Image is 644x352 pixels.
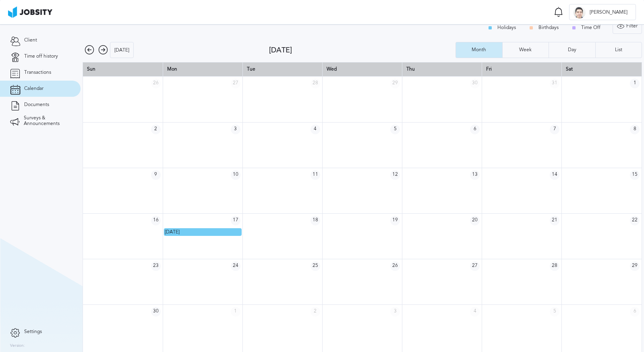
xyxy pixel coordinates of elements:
span: 15 [630,170,640,180]
span: 8 [630,125,640,134]
span: 28 [311,79,320,88]
span: 25 [311,261,320,271]
span: 26 [390,261,400,271]
span: 18 [311,216,320,225]
span: [PERSON_NAME] [586,10,632,15]
span: 29 [390,79,400,88]
span: 20 [470,216,480,225]
span: 24 [231,261,240,271]
button: List [595,42,642,58]
span: 17 [231,216,240,225]
span: 1 [630,79,640,88]
label: Version: [10,344,25,348]
span: 7 [550,125,559,134]
span: 14 [550,170,559,180]
div: Filter [613,18,642,34]
button: [DATE] [110,42,134,58]
span: 29 [630,261,640,271]
span: 26 [151,79,161,88]
span: 28 [550,261,559,271]
span: 5 [550,307,559,317]
span: 4 [470,307,480,317]
span: 12 [390,170,400,180]
span: 13 [470,170,480,180]
span: Surveys & Announcements [24,115,70,127]
span: 16 [151,216,161,225]
button: Filter [613,18,642,34]
span: Mon [167,66,177,72]
span: Fri [486,66,492,72]
span: Sat [566,66,573,72]
span: 2 [311,307,320,317]
span: 9 [151,170,161,180]
span: 27 [470,261,480,271]
button: Day [549,42,595,58]
div: [DATE] [269,46,456,54]
span: Wed [327,66,337,72]
span: 27 [231,79,240,88]
span: 6 [630,307,640,317]
span: 30 [470,79,480,88]
span: Thu [406,66,415,72]
span: 10 [231,170,240,180]
button: R[PERSON_NAME] [569,4,636,20]
span: Transactions [24,70,51,75]
button: Month [456,42,502,58]
span: 6 [470,125,480,134]
span: 11 [311,170,320,180]
span: 2 [151,125,161,134]
span: 3 [231,125,240,134]
span: [DATE] [165,229,180,235]
span: Time off history [24,54,58,59]
div: R [574,6,586,19]
div: Month [468,47,490,53]
button: Week [502,42,549,58]
span: 22 [630,216,640,225]
span: 3 [390,307,400,317]
div: Week [515,47,536,53]
span: 5 [390,125,400,134]
span: Documents [24,102,49,108]
span: Settings [24,329,42,335]
div: List [611,47,626,53]
span: Client [24,37,37,43]
span: 30 [151,307,161,317]
div: [DATE] [110,42,133,58]
span: 21 [550,216,559,225]
span: 19 [390,216,400,225]
span: Tue [247,66,255,72]
div: Day [564,47,580,53]
span: 1 [231,307,240,317]
span: 23 [151,261,161,271]
span: 31 [550,79,559,88]
img: ab4bad089aa723f57921c736e9817d99.png [8,6,52,18]
span: Calendar [24,86,43,92]
span: Sun [87,66,95,72]
span: 4 [311,125,320,134]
